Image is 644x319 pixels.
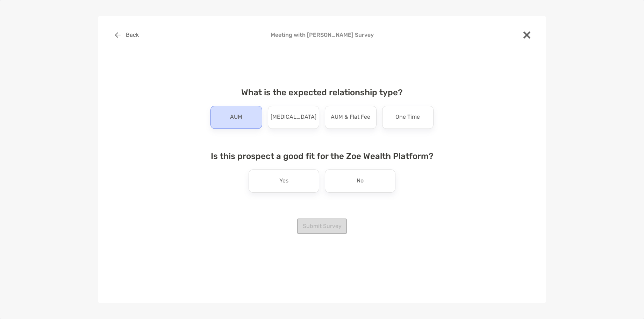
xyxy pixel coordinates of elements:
[395,112,420,123] p: One Time
[279,175,288,187] p: Yes
[357,175,364,187] p: No
[271,112,316,123] p: [MEDICAL_DATA]
[109,32,535,38] h4: Meeting with [PERSON_NAME] Survey
[523,32,530,39] img: close modal
[109,27,144,43] button: Back
[230,112,242,123] p: AUM
[115,32,121,38] img: button icon
[205,88,439,97] h4: What is the expected relationship type?
[205,151,439,161] h4: Is this prospect a good fit for the Zoe Wealth Platform?
[331,112,370,123] p: AUM & Flat Fee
